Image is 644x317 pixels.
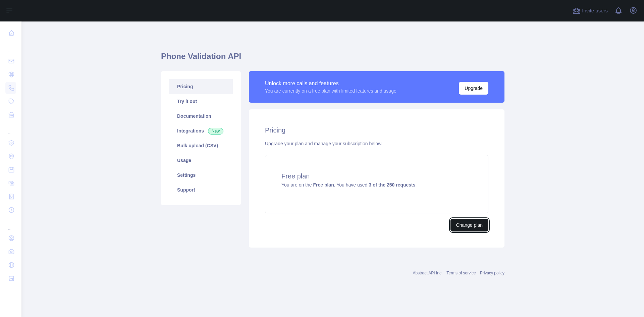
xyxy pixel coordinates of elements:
[459,82,488,95] button: Upgrade
[169,123,233,138] a: Integrations New
[582,7,608,15] span: Invite users
[169,109,233,123] a: Documentation
[450,219,488,231] button: Change plan
[265,140,488,147] div: Upgrade your plan and manage your subscription below.
[5,40,16,54] div: ...
[169,168,233,182] a: Settings
[169,94,233,109] a: Try it out
[5,122,16,136] div: ...
[169,138,233,153] a: Bulk upload (CSV)
[5,217,16,231] div: ...
[169,153,233,168] a: Usage
[169,79,233,94] a: Pricing
[169,182,233,197] a: Support
[369,182,415,188] strong: 3 of the 250 requests
[265,88,396,94] div: You are currently on a free plan with limited features and usage
[281,182,417,188] span: You are on the . You have used .
[265,125,488,135] h2: Pricing
[208,128,223,135] span: New
[446,271,476,275] a: Terms of service
[480,271,504,275] a: Privacy policy
[281,171,472,181] h4: Free plan
[265,80,396,88] div: Unlock more calls and features
[161,51,504,67] h1: Phone Validation API
[413,271,443,275] a: Abstract API Inc.
[313,182,334,188] strong: Free plan
[571,5,609,16] button: Invite users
